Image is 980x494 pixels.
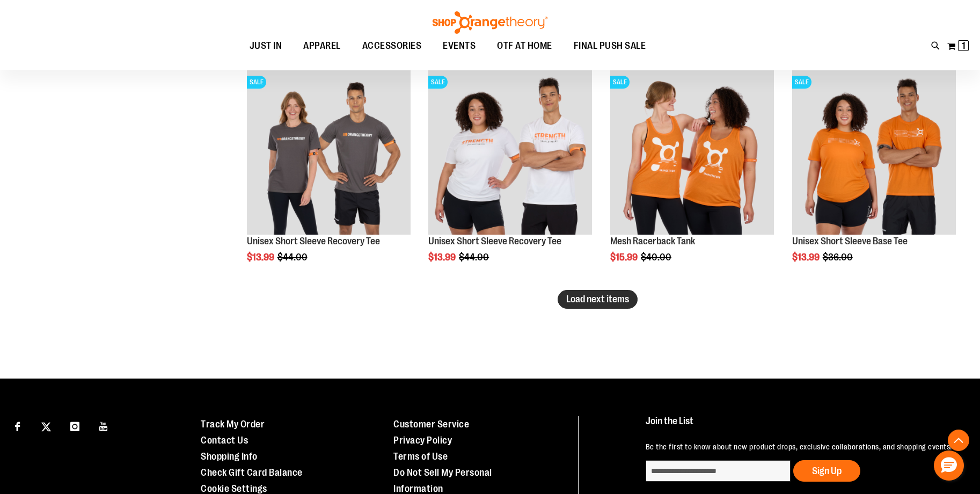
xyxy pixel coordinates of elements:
img: Product image for Unisex Short Sleeve Recovery Tee [428,70,592,234]
span: $40.00 [641,252,673,263]
a: EVENTS [432,34,486,59]
a: Visit our Youtube page [94,416,113,435]
a: Visit our X page [37,416,56,435]
span: Sign Up [812,466,842,476]
a: Track My Order [201,419,265,430]
span: EVENTS [443,34,476,58]
span: $13.99 [792,252,821,263]
span: OTF AT HOME [497,34,552,58]
input: enter email [646,460,791,482]
a: Product image for Mesh Racerback TankSALE [610,70,774,236]
span: 1 [962,40,966,51]
span: $13.99 [428,252,457,263]
span: Load next items [566,294,629,304]
p: Be the first to know about new product drops, exclusive collaborations, and shopping events! [646,441,956,452]
span: $36.00 [823,252,854,263]
span: APPAREL [303,34,341,58]
a: Cookie Settings [201,483,267,494]
button: Sign Up [793,460,860,482]
a: Do Not Sell My Personal Information [393,467,492,494]
span: SALE [428,76,448,89]
button: Hello, have a question? Let’s chat. [934,451,964,481]
span: SALE [792,76,811,89]
a: Mesh Racerback Tank [610,236,695,246]
button: Load next items [558,290,638,309]
a: FINAL PUSH SALE [563,34,657,59]
a: Unisex Short Sleeve Recovery Tee [247,236,380,246]
a: Product image for Unisex Short Sleeve Recovery TeeSALE [428,70,592,236]
span: FINAL PUSH SALE [574,34,646,58]
a: OTF AT HOME [486,34,563,59]
span: $44.00 [459,252,491,263]
button: Back To Top [948,430,969,451]
a: JUST IN [239,34,293,59]
img: Product image for Mesh Racerback Tank [610,70,774,234]
a: Privacy Policy [393,435,452,446]
a: Unisex Short Sleeve Base Tee [792,236,908,246]
span: $15.99 [610,252,639,263]
span: $13.99 [247,252,276,263]
span: $44.00 [277,252,309,263]
a: Visit our Facebook page [8,416,27,435]
a: Product image for Unisex Short Sleeve Base TeeSALE [792,70,956,236]
img: Shop Orangetheory [431,11,549,34]
div: product [423,65,597,290]
a: Customer Service [393,419,469,430]
span: JUST IN [250,34,282,58]
div: product [242,65,416,290]
span: ACCESSORIES [362,34,422,58]
a: Terms of Use [393,451,448,462]
span: SALE [247,76,266,89]
a: Visit our Instagram page [65,416,84,435]
a: Shopping Info [201,451,258,462]
img: Product image for Unisex Short Sleeve Base Tee [792,70,956,234]
a: APPAREL [292,34,352,58]
div: product [787,65,961,290]
img: Twitter [41,422,51,432]
span: SALE [610,76,630,89]
a: Product image for Unisex Short Sleeve Recovery TeeSALE [247,70,411,236]
img: Product image for Unisex Short Sleeve Recovery Tee [247,70,411,234]
div: product [605,65,779,290]
a: Check Gift Card Balance [201,467,303,478]
a: ACCESSORIES [352,34,433,59]
h4: Join the List [646,416,956,436]
a: Contact Us [201,435,248,446]
a: Unisex Short Sleeve Recovery Tee [428,236,561,246]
